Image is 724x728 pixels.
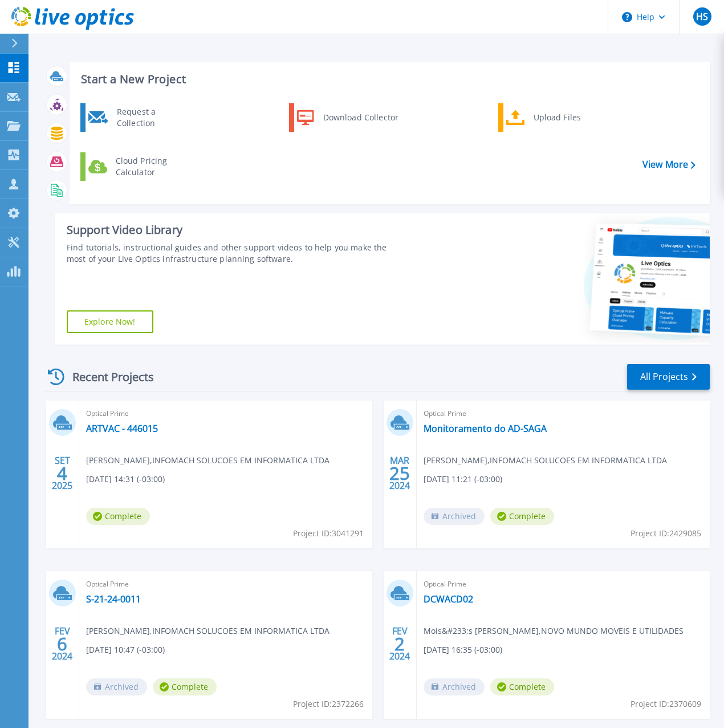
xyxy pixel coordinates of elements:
div: Cloud Pricing Calculator [110,155,194,178]
span: 6 [57,639,67,649]
a: Upload Files [498,103,615,132]
span: [PERSON_NAME] , INFOMACH SOLUCOES EM INFORMATICA LTDA [86,454,330,467]
div: Upload Files [528,106,612,129]
a: Request a Collection [80,103,197,132]
div: Download Collector [318,106,404,129]
span: 2 [394,639,405,649]
span: Complete [490,678,554,695]
span: [DATE] 14:31 (-03:00) [86,473,165,486]
span: [PERSON_NAME] , INFOMACH SOLUCOES EM INFORMATICA LTDA [86,625,330,637]
span: 4 [57,468,67,478]
a: DCWACD02 [424,593,473,605]
span: [PERSON_NAME] , INFOMACH SOLUCOES EM INFORMATICA LTDA [424,454,667,467]
span: 25 [389,468,410,478]
div: FEV 2024 [51,623,73,665]
div: Support Video Library [67,223,407,237]
span: Archived [86,678,147,695]
a: Monitoramento do AD-SAGA [424,423,547,434]
div: MAR 2024 [389,452,410,494]
span: Optical Prime [86,407,365,420]
div: Find tutorials, instructional guides and other support videos to help you make the most of your L... [67,242,407,265]
div: Request a Collection [111,106,194,129]
a: Download Collector [289,103,406,132]
span: HS [696,12,708,21]
span: Archived [424,678,485,695]
span: [DATE] 16:35 (-03:00) [424,644,502,656]
span: Project ID: 3041291 [293,527,364,540]
div: SET 2025 [51,452,73,494]
span: Archived [424,508,485,525]
span: Complete [86,508,150,525]
a: S-21-24-0011 [86,593,141,605]
span: Optical Prime [424,407,703,420]
a: Explore Now! [67,310,153,333]
span: Optical Prime [424,578,703,591]
h3: Start a New Project [81,73,695,86]
a: All Projects [627,364,710,390]
a: Cloud Pricing Calculator [80,152,197,181]
span: Complete [153,678,217,695]
div: Recent Projects [44,363,169,391]
span: [DATE] 11:21 (-03:00) [424,473,502,486]
a: View More [642,159,695,170]
div: FEV 2024 [389,623,410,665]
span: Mois&#233;s [PERSON_NAME] , NOVO MUNDO MOVEIS E UTILIDADES [424,625,684,637]
span: Complete [490,508,554,525]
span: Project ID: 2372266 [293,698,364,710]
span: Optical Prime [86,578,365,591]
span: [DATE] 10:47 (-03:00) [86,644,165,656]
span: Project ID: 2429085 [631,527,701,540]
span: Project ID: 2370609 [631,698,701,710]
a: ARTVAC - 446015 [86,423,158,434]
